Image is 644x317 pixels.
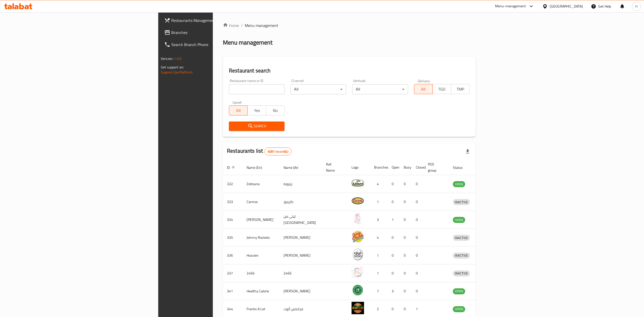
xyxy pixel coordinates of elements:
td: 0 [412,211,424,229]
td: 0 [388,193,400,211]
span: Get support on: [161,64,184,70]
span: OPEN [453,288,465,294]
h2: Restaurants list [227,147,292,155]
span: OPEN [453,306,465,312]
a: Restaurants Management [160,14,266,26]
img: Carinos [351,194,364,207]
span: OPEN [453,217,465,223]
img: Healthy Calorie [351,284,364,296]
td: كارينوز [279,193,322,211]
button: No [266,105,285,115]
img: Franks A Lot [351,302,364,314]
div: [GEOGRAPHIC_DATA] [550,4,583,9]
label: Upsell [232,100,242,104]
img: Leila Min Lebnan [351,212,364,225]
td: 3 [370,211,388,229]
a: Search Branch Phone [160,38,266,51]
span: Search [233,123,280,129]
span: Search Branch Phone [171,42,262,48]
div: INACTIVE [453,270,470,276]
td: 2466 [279,264,322,282]
td: 0 [388,264,400,282]
td: 1 [370,247,388,264]
span: All [231,107,246,114]
span: ID [227,165,236,171]
th: Busy [400,160,412,175]
span: TGO [435,86,449,93]
td: 0 [400,211,412,229]
div: All [352,84,408,94]
button: All [414,84,433,94]
td: [PERSON_NAME] [279,229,322,247]
td: 0 [400,193,412,211]
th: Logo [347,160,370,175]
span: Status [453,165,469,171]
td: 0 [412,175,424,193]
td: 0 [412,229,424,247]
a: Support.OpsPlatform [161,69,193,75]
span: All [416,86,431,93]
div: Export file [462,145,474,157]
span: INACTIVE [453,253,470,258]
span: Name (En) [247,165,269,171]
div: Total records count [264,147,292,155]
th: Branches [370,160,388,175]
td: [PERSON_NAME] [279,282,322,300]
td: 0 [400,229,412,247]
td: 3 [388,282,400,300]
td: [PERSON_NAME] [279,247,322,264]
td: 0 [412,264,424,282]
button: Yes [247,105,266,115]
label: Delivery [418,79,430,83]
span: No [268,107,283,114]
td: 0 [400,175,412,193]
td: 0 [400,264,412,282]
img: 2466 [351,266,364,279]
div: Menu-management [495,3,526,9]
div: OPEN [453,217,465,223]
span: INACTIVE [453,235,470,241]
td: ليلى من [GEOGRAPHIC_DATA] [279,211,322,229]
input: Search for restaurant name or ID.. [229,84,285,94]
td: 0 [412,247,424,264]
td: 0 [412,282,424,300]
td: زيتونة [279,175,322,193]
span: Yes [250,107,264,114]
span: Branches [171,29,262,35]
span: INACTIVE [453,270,470,276]
div: All [291,84,346,94]
th: Closed [412,160,424,175]
th: Open [388,160,400,175]
span: TMP [453,86,468,93]
span: 6081 record(s) [265,149,291,154]
td: 0 [400,247,412,264]
span: Ref. Name [326,161,341,173]
span: OPEN [453,181,465,187]
td: 1 [388,211,400,229]
span: H [635,4,637,9]
td: 7 [370,282,388,300]
span: INACTIVE [453,199,470,205]
td: 1 [370,264,388,282]
span: POS group [428,161,443,173]
a: Branches [160,26,266,38]
img: Johnny Rockets [351,230,364,243]
td: 0 [388,175,400,193]
nav: breadcrumb [223,22,476,28]
img: Zeitouna [351,177,364,189]
td: 0 [388,229,400,247]
span: Name (Ar) [284,165,305,171]
span: Restaurants Management [171,17,262,23]
button: TGO [432,84,451,94]
button: TMP [451,84,470,94]
div: INACTIVE [453,253,470,259]
span: 1.0.0 [174,55,182,62]
img: Hussien [351,248,364,261]
td: 0 [412,193,424,211]
button: Search [229,122,285,131]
